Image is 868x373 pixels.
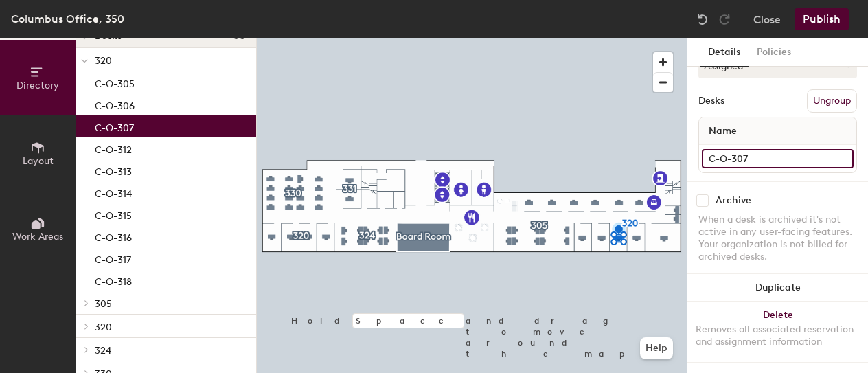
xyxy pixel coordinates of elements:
[718,12,731,26] img: Redo
[95,140,132,156] p: C-O-312
[16,80,59,91] span: Directory
[95,74,135,90] p: C-O-305
[696,12,709,26] img: Undo
[23,155,54,167] span: Layout
[95,250,131,266] p: C-O-317
[95,184,132,200] p: C-O-314
[95,298,112,310] span: 305
[12,231,63,242] span: Work Areas
[795,8,849,30] button: Publish
[95,55,112,67] span: 320
[95,206,132,222] p: C-O-315
[696,324,860,348] div: Removes all associated reservation and assignment information
[95,118,134,134] p: C-O-307
[698,214,857,263] div: When a desk is archived it's not active in any user-facing features. Your organization is not bil...
[640,337,673,359] button: Help
[700,38,749,67] button: Details
[95,162,132,178] p: C-O-313
[716,195,751,206] div: Archive
[753,8,781,30] button: Close
[95,321,112,333] span: 320
[698,95,724,106] div: Desks
[95,272,132,288] p: C-O-318
[702,149,854,168] input: Unnamed desk
[95,345,111,357] span: 324
[807,89,857,113] button: Ungroup
[687,274,868,302] button: Duplicate
[749,38,799,67] button: Policies
[95,96,135,112] p: C-O-306
[11,10,124,27] div: Columbus Office, 350
[95,228,132,244] p: C-O-316
[687,302,868,362] button: DeleteRemoves all associated reservation and assignment information
[702,119,744,144] span: Name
